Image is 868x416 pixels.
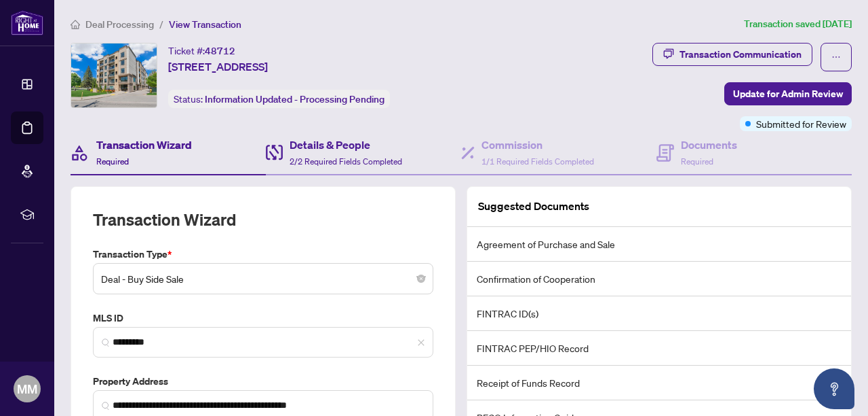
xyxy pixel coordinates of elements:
span: close [417,339,425,347]
span: close-circle [417,275,425,283]
label: MLS ID [93,311,433,326]
button: Transaction Communication [652,43,812,66]
span: 48712 [205,45,235,57]
span: Deal Processing [85,18,154,31]
span: Submitted for Review [756,116,846,131]
span: View Transaction [169,18,241,31]
li: Agreement of Purchase and Sale [467,227,851,262]
li: FINTRAC ID(s) [467,296,851,331]
h4: Commission [481,137,594,153]
span: [STREET_ADDRESS] [168,58,268,75]
article: Transaction saved [DATE] [744,16,852,32]
span: MM [17,379,37,398]
img: search_icon [102,402,110,410]
span: 2/2 Required Fields Completed [290,156,402,167]
label: Transaction Type [93,247,433,262]
button: Update for Admin Review [724,82,852,105]
div: Ticket #: [168,43,235,58]
h2: Transaction Wizard [93,209,236,230]
h4: Documents [681,137,737,153]
span: Required [681,156,713,167]
li: Receipt of Funds Record [467,366,851,400]
li: FINTRAC PEP/HIO Record [467,331,851,366]
span: home [71,20,80,29]
span: Update for Admin Review [733,83,843,105]
h4: Transaction Wizard [96,137,192,153]
span: 1/1 Required Fields Completed [481,156,594,167]
img: search_icon [102,339,110,347]
img: IMG-X12167874_1.jpg [71,44,157,107]
span: Required [96,156,129,167]
img: logo [11,10,43,35]
label: Property Address [93,374,433,389]
h4: Details & People [290,137,402,153]
li: / [159,16,163,32]
span: Deal - Buy Side Sale [101,266,425,292]
span: Information Updated - Processing Pending [205,93,384,105]
span: ellipsis [831,52,841,62]
article: Suggested Documents [478,198,589,215]
button: Open asap [814,368,854,409]
div: Transaction Communication [679,44,802,65]
li: Confirmation of Cooperation [467,262,851,296]
div: Status: [168,90,390,108]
